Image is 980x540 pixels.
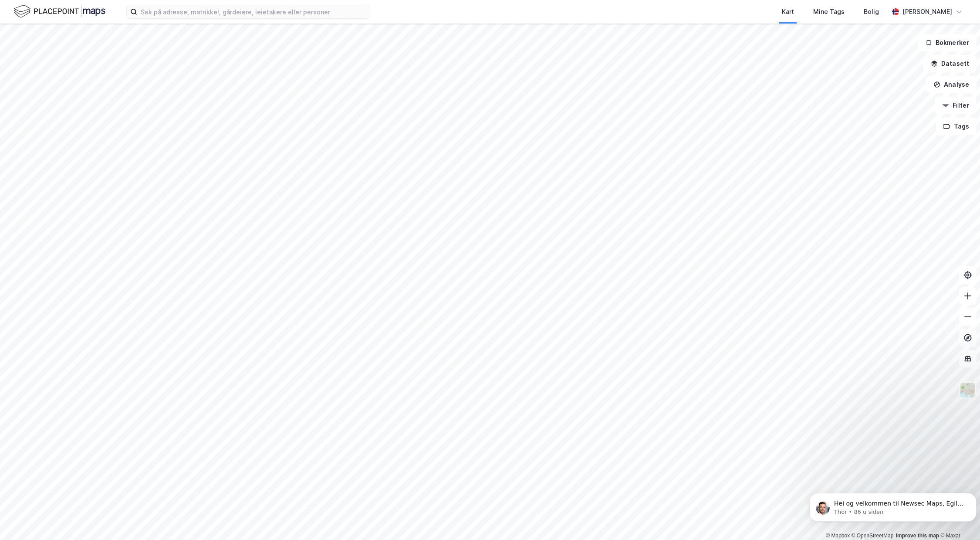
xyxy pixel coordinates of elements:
input: Søk på adresse, matrikkel, gårdeiere, leietakere eller personer [137,5,370,18]
div: Mine Tags [813,7,845,17]
a: Improve this map [896,533,939,539]
div: Kart [782,7,794,17]
img: Z [960,382,976,398]
iframe: Intercom notifications melding [806,475,980,536]
img: logo.f888ab2527a4732fd821a326f86c7f29.svg [14,4,105,19]
button: Analyse [926,76,977,93]
button: Bokmerker [918,34,977,51]
div: [PERSON_NAME] [902,7,952,17]
button: Filter [935,97,977,114]
button: Tags [936,118,977,135]
div: Bolig [864,7,879,17]
a: OpenStreetMap [852,533,894,539]
a: Mapbox [826,533,850,539]
button: Datasett [923,55,977,72]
